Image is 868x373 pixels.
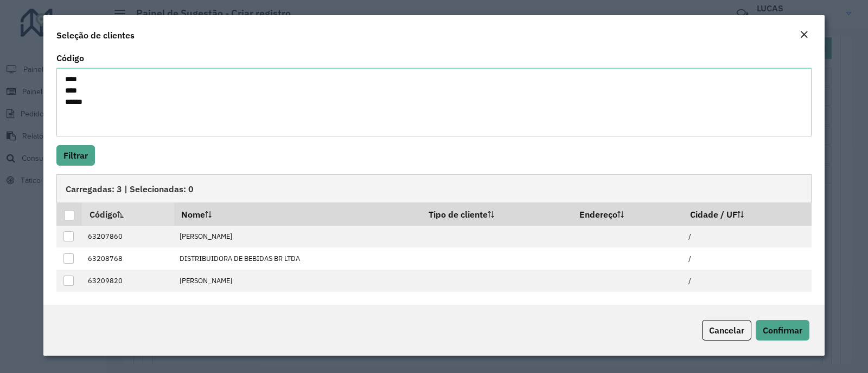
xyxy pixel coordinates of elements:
[702,320,751,341] button: Cancelar
[174,226,421,248] td: [PERSON_NAME]
[174,202,421,225] th: Nome
[709,325,744,336] span: Cancelar
[82,247,174,270] td: 63208768
[683,226,812,248] td: /
[683,202,812,225] th: Cidade / UF
[82,202,174,225] th: Código
[763,325,802,336] span: Confirmar
[174,270,421,292] td: [PERSON_NAME]
[572,202,683,225] th: Endereço
[683,270,812,292] td: /
[82,270,174,292] td: 63209820
[56,51,84,64] label: Código
[174,247,421,270] td: DISTRIBUIDORA DE BEBIDAS BR LTDA
[800,30,808,39] em: Fechar
[56,145,95,166] button: Filtrar
[683,247,812,270] td: /
[82,226,174,248] td: 63207860
[56,174,812,202] div: Carregadas: 3 | Selecionadas: 0
[56,29,135,42] h4: Seleção de clientes
[756,320,809,341] button: Confirmar
[421,202,572,225] th: Tipo de cliente
[796,28,812,42] button: Close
